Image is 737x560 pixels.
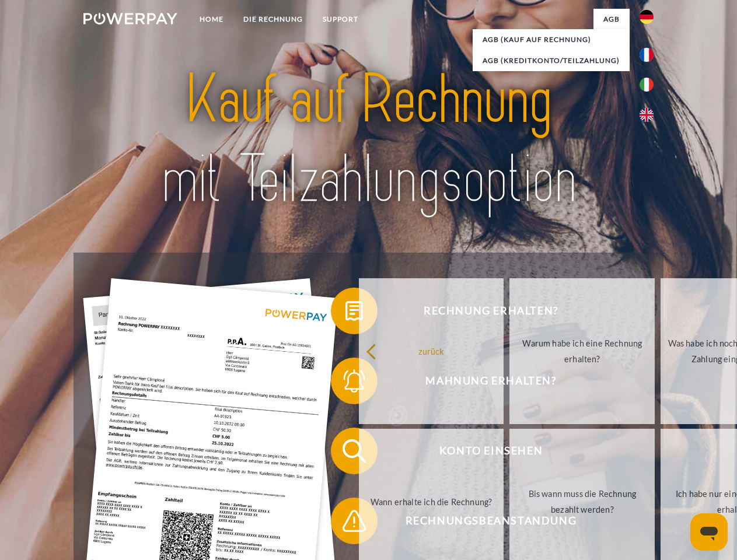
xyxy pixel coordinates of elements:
a: agb [593,9,630,30]
iframe: Schaltfläche zum Öffnen des Messaging-Fensters [690,513,728,551]
button: Rechnungsbeanstandung [331,498,634,544]
div: Wann erhalte ich die Rechnung? [366,494,497,509]
a: Home [190,9,233,30]
img: qb_warning.svg [340,506,369,535]
div: zurück [366,343,497,359]
img: qb_search.svg [340,436,369,466]
a: AGB (Kauf auf Rechnung) [473,29,630,50]
img: logo-powerpay-white.svg [83,13,177,24]
a: AGB (Kreditkonto/Teilzahlung) [473,50,630,71]
img: en [640,108,654,122]
a: SUPPORT [313,9,368,30]
div: Warum habe ich eine Rechnung erhalten? [516,335,648,367]
button: Mahnung erhalten? [331,358,634,404]
img: qb_bill.svg [340,296,369,325]
button: Rechnung erhalten? [331,288,634,334]
a: DIE RECHNUNG [233,9,313,30]
button: Konto einsehen [331,428,634,474]
img: it [640,78,654,92]
img: title-powerpay_de.svg [111,56,626,223]
img: de [640,10,654,24]
img: qb_bell.svg [340,366,369,395]
img: fr [640,48,654,62]
div: Bis wann muss die Rechnung bezahlt werden? [516,486,648,517]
